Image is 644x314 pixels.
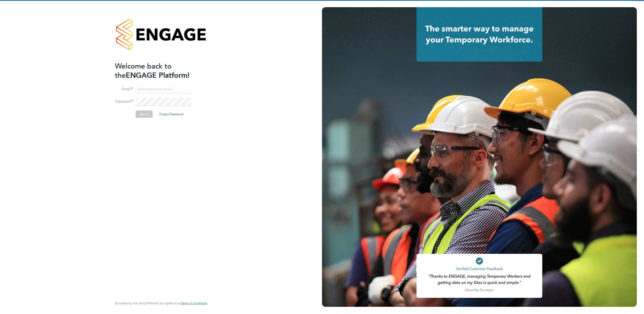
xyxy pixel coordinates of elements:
input: Enter your work email... [136,85,191,93]
button: Sign In [136,111,153,118]
span: By accessing and using ENGAGE you agree to our [115,301,207,305]
button: Forgot Password [156,111,187,118]
label: Password [115,99,133,104]
a: Terms & Conditions [181,301,207,305]
span: Welcome back to the [115,62,172,80]
h2: ENGAGE Platform! [115,62,203,80]
label: Email [115,87,133,91]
